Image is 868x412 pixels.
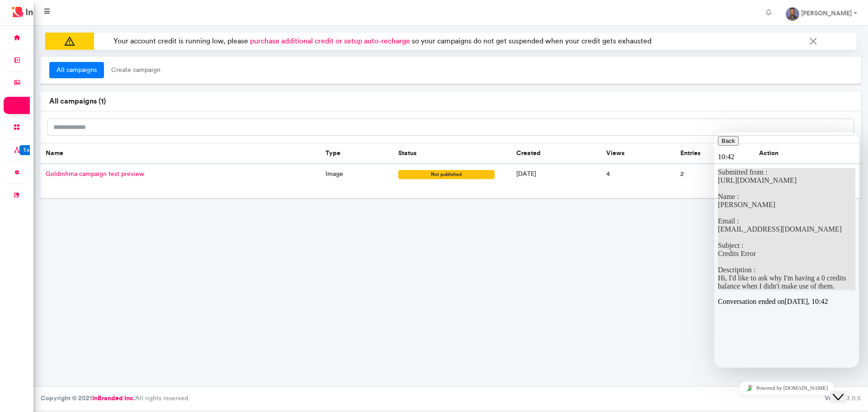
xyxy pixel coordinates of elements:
[92,394,133,402] a: InBranded Inc
[714,133,859,368] iframe: chat widget
[601,143,675,164] th: Views
[801,9,852,17] strong: [PERSON_NAME]
[511,143,601,164] th: Created
[49,97,852,105] h6: all campaigns ( 1 )
[320,143,393,164] th: Type
[46,170,144,178] span: Goldinhma campaign test preview
[250,37,410,45] span: purchase additional credit or setup auto-recharge
[830,376,859,403] iframe: chat widget
[9,5,71,19] img: InBranded Logo
[511,164,601,198] td: [DATE]
[601,164,675,198] td: 4
[49,62,104,78] a: all campaigns
[778,4,864,22] a: [PERSON_NAME]
[393,143,511,164] th: Status
[24,147,52,153] span: Early access
[110,33,742,50] p: Your account credit is running low, please so your campaigns do not get suspended when your credi...
[675,164,754,198] td: 2
[675,143,754,164] th: Entries
[398,170,495,180] span: not published
[714,378,859,398] iframe: chat widget
[786,7,799,21] img: profile dp
[320,164,393,198] td: image
[40,143,320,164] th: Name
[33,386,868,410] footer: All rights reserved.
[104,62,168,78] span: create campaign
[41,394,135,402] strong: Copyright © 2021 .
[4,142,63,159] a: Early access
